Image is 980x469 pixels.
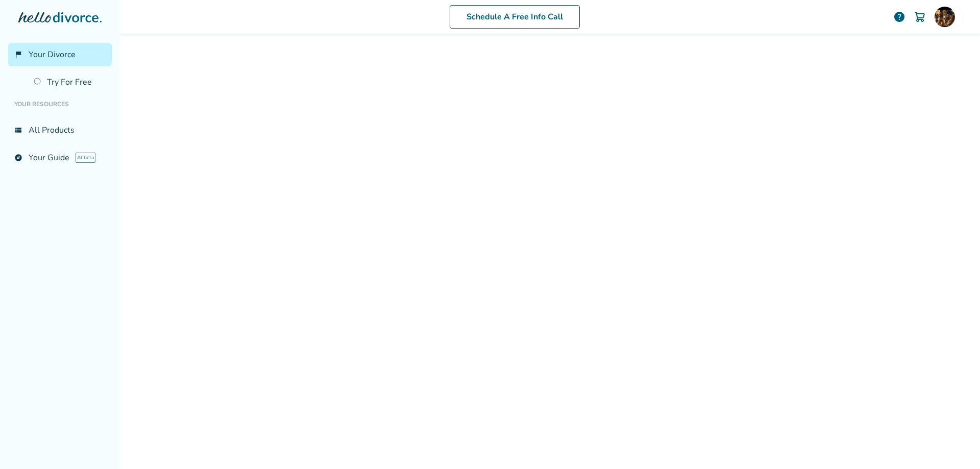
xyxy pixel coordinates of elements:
[914,11,926,23] img: Cart
[14,154,22,162] span: explore
[76,153,95,163] span: AI beta
[28,70,112,94] a: Try For Free
[8,43,112,66] a: flag_2Your Divorce
[8,94,112,114] li: Your Resources
[893,11,905,23] a: help
[14,51,22,59] span: flag_2
[450,5,580,29] a: Schedule A Free Info Call
[29,49,76,60] span: Your Divorce
[14,126,22,134] span: view_list
[8,118,112,142] a: view_listAll Products
[8,146,112,169] a: exploreYour GuideAI beta
[935,7,955,27] img: M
